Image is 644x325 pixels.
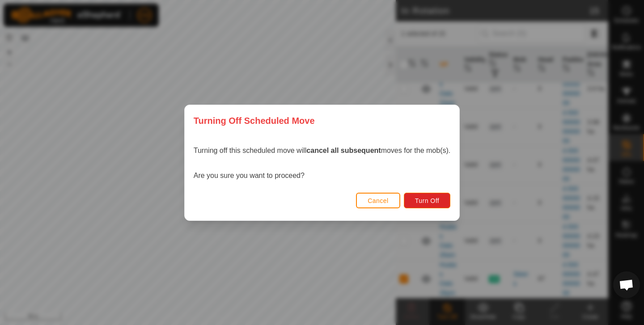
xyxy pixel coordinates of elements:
p: Are you sure you want to proceed? [194,170,450,181]
button: Cancel [356,193,400,208]
span: Turning Off Scheduled Move [194,114,315,127]
button: Turn Off [404,193,451,208]
span: Turn Off [415,197,440,204]
span: Cancel [368,197,389,204]
p: Turning off this scheduled move will moves for the mob(s). [194,145,450,156]
strong: cancel all subsequent [306,147,381,154]
div: Open chat [613,271,640,298]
